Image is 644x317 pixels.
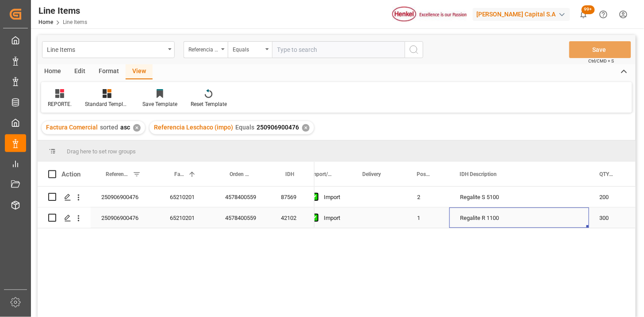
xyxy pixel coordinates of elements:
[582,5,595,14] span: 99+
[159,207,215,228] div: 65210201
[184,41,228,58] button: open menu
[92,64,126,79] div: Format
[285,171,294,177] span: IDH
[233,43,263,54] div: Equals
[120,124,130,131] span: asc
[48,100,72,108] div: REPORTE.
[85,100,129,108] div: Standard Templates
[449,187,589,207] div: Regalite S 5100
[257,124,299,131] span: 250906900476
[310,171,333,177] span: Import/Export
[270,207,314,228] div: 42102
[47,43,165,55] div: Line Items
[38,4,87,17] div: Line Items
[302,124,310,132] div: ✕
[100,124,118,131] span: sorted
[188,43,218,54] div: Referencia Leschaco (impo)
[191,100,227,108] div: Reset Template
[215,187,270,207] div: 4578400559
[473,8,570,21] div: [PERSON_NAME] Capital S.A
[38,64,68,79] div: Home
[67,148,136,155] span: Drag here to set row groups
[133,124,141,132] div: ✕
[406,187,449,207] div: 2
[235,124,254,131] span: Equals
[91,187,159,207] div: 250906900476
[228,41,272,58] button: open menu
[38,207,314,228] div: Press SPACE to select this row.
[68,64,92,79] div: Edit
[594,4,613,24] button: Help Center
[126,64,153,79] div: View
[449,207,589,228] div: Regalite R 1100
[270,187,314,207] div: 87569
[569,41,631,58] button: Save
[589,187,633,207] div: 200
[159,187,215,207] div: 65210201
[473,6,574,23] button: [PERSON_NAME] Capital S.A
[215,207,270,228] div: 4578400559
[363,171,381,177] span: Delivery
[272,41,405,58] input: Type to search
[91,207,159,228] div: 250906900476
[417,171,431,177] span: Posición
[38,187,314,207] div: Press SPACE to select this row.
[324,208,341,228] div: Import
[324,187,341,207] div: Import
[230,171,252,177] span: Orden de Compra
[405,41,423,58] button: search button
[460,171,497,177] span: IDH Description
[589,58,614,64] span: Ctrl/CMD + S
[574,4,594,24] button: show 100 new notifications
[61,170,80,178] div: Action
[38,19,53,25] a: Home
[46,124,98,131] span: Factura Comercial
[42,41,175,58] button: open menu
[392,7,467,22] img: Henkel%20logo.jpg_1689854090.jpg
[406,207,449,228] div: 1
[106,171,129,177] span: Referencia Leschaco (impo)
[154,124,233,131] span: Referencia Leschaco (impo)
[174,171,184,177] span: Factura Comercial
[600,171,614,177] span: QTY - Factura
[589,207,633,228] div: 300
[142,100,177,108] div: Save Template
